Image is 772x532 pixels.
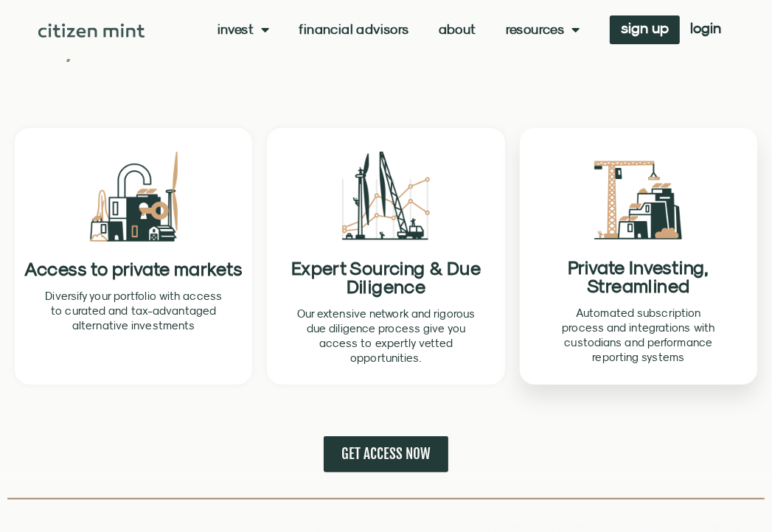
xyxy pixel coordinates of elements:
a: Invest [218,22,270,37]
h2: Private Investing, Streamlined [529,258,748,295]
a: Resources [506,22,580,37]
a: About [439,22,476,37]
span: GET ACCESS NOW [341,445,431,463]
span: login [691,23,722,33]
span: Diversify your portfolio with access to curated and tax-advantaged alternative investments [45,290,222,332]
p: Our extensive network and rigorous due diligence process give you access to expertly vetted oppor... [291,307,481,365]
h2: Expert Sourcing & Due Diligence [276,259,495,295]
p: Automated subscription process and integrations with custodians and performance reporting systems [558,306,719,365]
nav: Menu [218,22,580,37]
h2: Access to private markets [24,260,243,278]
a: sign up [610,15,680,44]
span: sign up [621,23,669,33]
a: Financial Advisors [299,22,408,37]
h2: Why invest with Citizen Mint? [15,27,493,60]
a: GET ACCESS NOW [324,436,448,472]
img: Citizen Mint [38,24,144,38]
a: login [680,15,733,44]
